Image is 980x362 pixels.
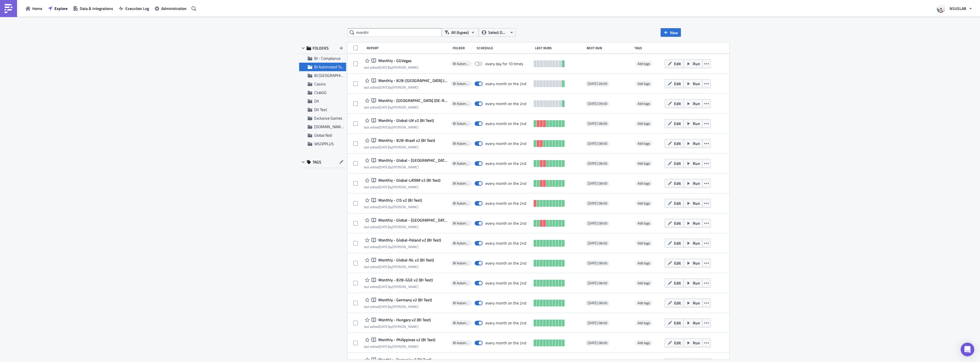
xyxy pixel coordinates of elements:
[588,161,607,166] span: [DATE] 08:00
[453,62,469,66] span: BI Automated Tableau Reporting
[693,200,700,206] span: Run
[377,98,448,103] span: Monthly - Germany (DE-Reporting)
[485,121,526,126] div: every month on the 2nd
[364,185,440,189] div: last edited by [PERSON_NAME]
[588,321,607,325] span: [DATE] 08:00
[54,5,68,11] span: Explore
[665,298,684,307] button: Edit
[693,101,700,107] span: Run
[485,300,526,306] div: every month on the 2nd
[674,160,681,166] span: Edit
[638,81,650,86] span: Add tags
[638,300,650,306] span: Add tags
[638,260,650,266] span: Add tags
[936,4,946,13] img: Avatar
[488,29,507,36] span: Select Owner
[116,4,152,13] a: Execution Log
[683,199,703,208] button: Run
[674,61,681,67] span: Edit
[674,240,681,246] span: Edit
[693,300,700,306] span: Run
[693,160,700,166] span: Run
[638,340,650,345] span: Add tags
[377,218,448,223] span: Monthly - Global - Canada-ON v2 (BI Test)
[683,139,703,148] button: Run
[4,4,13,13] img: PushMetrics
[379,124,389,130] time: 2025-06-03T18:44:02Z
[635,81,652,87] span: Add tags
[693,140,700,146] span: Run
[70,4,116,13] button: Data & Integrations
[485,340,526,345] div: every month on the 2nd
[693,280,700,286] span: Run
[693,320,700,326] span: Run
[377,238,441,243] span: Monthly - Global-Poland v2 (BI Test)
[364,85,448,89] div: last edited by [PERSON_NAME]
[638,181,650,186] span: Add tags
[588,221,607,226] span: [DATE] 08:00
[379,105,389,110] time: 2025-08-06T21:02:14Z
[485,101,526,106] div: every month on the 2nd
[665,199,684,208] button: Edit
[638,161,650,166] span: Add tags
[683,239,703,248] button: Run
[364,165,448,169] div: last edited by [PERSON_NAME]
[364,125,434,129] div: last edited by [PERSON_NAME]
[314,55,340,61] span: BI - Compliance
[665,219,684,228] button: Edit
[379,85,389,90] time: 2025-08-06T21:03:55Z
[161,5,187,11] span: Administration
[535,46,584,50] div: Last Runs
[674,81,681,87] span: Edit
[485,241,526,246] div: every month on the 2nd
[453,221,469,226] span: BI Automated Tableau Reporting
[665,79,684,88] button: Edit
[674,320,681,326] span: Edit
[588,261,607,265] span: [DATE] 08:00
[379,244,389,249] time: 2025-06-03T18:36:56Z
[379,184,389,190] time: 2025-06-03T18:41:15Z
[377,118,434,123] span: Monthly - Global-UK v2 (BI Test)
[665,318,684,327] button: Edit
[377,138,435,143] span: Monthly - B2B-Brazil v2 (BI Test)
[453,301,469,305] span: BI Automated Tableau Reporting
[588,241,607,246] span: [DATE] 08:00
[379,264,389,269] time: 2025-06-03T18:36:03Z
[379,164,389,170] time: 2025-06-03T18:42:15Z
[23,4,45,13] button: Home
[453,101,469,106] span: BI Automated Tableau Reporting
[665,279,684,287] button: Edit
[348,28,442,37] input: Search Reports
[665,338,684,347] button: Edit
[377,158,448,163] span: Monthly - Global - Canada - Rest v2 (BI Test)
[364,304,432,309] div: last edited by [PERSON_NAME]
[379,284,389,289] time: 2025-06-03T18:34:41Z
[635,280,652,286] span: Add tags
[314,81,326,87] span: Casino
[638,121,650,126] span: Add tags
[485,81,526,86] div: every month on the 2nd
[638,201,650,206] span: Add tags
[453,46,473,50] div: Folder
[588,301,607,305] span: [DATE] 08:00
[453,281,469,285] span: BI Automated Tableau Reporting
[950,5,966,11] span: NSUSLAB
[314,89,326,95] span: ClubGG
[364,344,435,349] div: last edited by [PERSON_NAME]
[377,337,435,342] span: Monthly - Philippines v2 (BI Test)
[693,220,700,226] span: Run
[485,261,526,266] div: every month on the 2nd
[442,28,479,37] button: All (types)
[479,28,516,37] button: Select Owner
[314,98,319,104] span: DX
[588,181,607,186] span: [DATE] 08:00
[364,145,435,149] div: last edited by [PERSON_NAME]
[638,240,650,246] span: Add tags
[45,4,70,13] a: Explore
[587,46,632,50] div: Next Run
[635,181,652,186] span: Add tags
[635,300,652,306] span: Add tags
[588,281,607,285] span: [DATE] 08:00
